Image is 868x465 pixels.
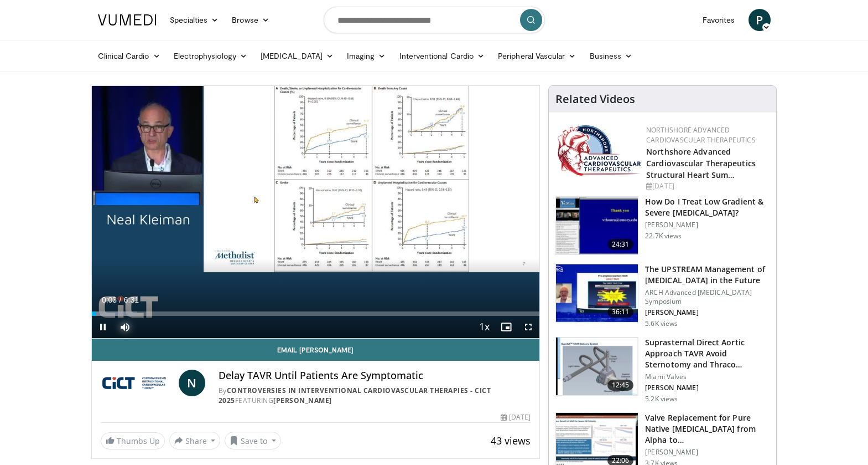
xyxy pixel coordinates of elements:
[646,146,756,180] a: Northshore Advanced Cardiovascular Therapeutics Structural Heart Sum…
[645,264,770,286] h3: The UPSTREAM Management of [MEDICAL_DATA] in the Future
[646,125,756,145] a: NorthShore Advanced Cardiovascular Therapeutics
[101,370,174,396] img: Controversies in Interventional Cardiovascular Therapies - CICT 2025
[179,370,205,396] a: N
[607,306,634,318] span: 36:11
[645,372,770,381] p: Miami Valves
[645,196,770,218] h3: How Do I Treat Low Gradient & Severe [MEDICAL_DATA]?
[167,45,254,67] a: Electrophysiology
[101,432,165,449] a: Thumbs Up
[558,125,641,176] img: 45d48ad7-5dc9-4e2c-badc-8ed7b7f471c1.jpg.150x105_q85_autocrop_double_scale_upscale_version-0.2.jpg
[517,316,539,338] button: Fullscreen
[102,295,117,304] span: 0:03
[393,45,492,67] a: Interventional Cardio
[645,308,770,317] p: [PERSON_NAME]
[645,412,770,446] h3: Valve Replacement for Pure Native [MEDICAL_DATA] from Alpha to…
[340,45,393,67] a: Imaging
[491,434,531,447] span: 43 views
[324,7,545,33] input: Search topics, interventions
[583,45,640,67] a: Business
[491,45,583,67] a: Peripheral Vascular
[225,9,276,31] a: Browse
[556,197,638,254] img: tyLS_krZ8-0sGT9n4xMDoxOjB1O8AjAz.150x105_q85_crop-smart_upscale.jpg
[556,338,638,395] img: c8de4e82-0038-42b6-bb2d-f218ab8a75e7.150x105_q85_crop-smart_upscale.jpg
[645,395,678,403] p: 5.2K views
[92,339,540,361] a: Email [PERSON_NAME]
[607,380,634,391] span: 12:45
[645,232,682,241] p: 22.7K views
[555,196,770,255] a: 24:31 How Do I Treat Low Gradient & Severe [MEDICAL_DATA]? [PERSON_NAME] 22.7K views
[645,448,770,457] p: [PERSON_NAME]
[645,337,770,370] h3: Suprasternal Direct Aortic Approach TAVR Avoid Sternotomy and Thraco…
[696,9,742,31] a: Favorites
[495,316,517,338] button: Enable picture-in-picture mode
[92,86,540,339] video-js: Video Player
[98,14,157,25] img: VuMedi Logo
[169,432,221,449] button: Share
[92,316,114,338] button: Pause
[473,316,495,338] button: Playback Rate
[225,432,281,449] button: Save to
[254,45,340,67] a: [MEDICAL_DATA]
[645,288,770,306] p: ARCH Advanced [MEDICAL_DATA] Symposium
[219,386,491,405] a: Controversies in Interventional Cardiovascular Therapies - CICT 2025
[555,337,770,403] a: 12:45 Suprasternal Direct Aortic Approach TAVR Avoid Sternotomy and Thraco… Miami Valves [PERSON_...
[555,264,770,328] a: 36:11 The UPSTREAM Management of [MEDICAL_DATA] in the Future ARCH Advanced [MEDICAL_DATA] Sympos...
[219,370,531,382] h4: Delay TAVR Until Patients Are Symptomatic
[114,316,136,338] button: Mute
[645,319,678,328] p: 5.6K views
[163,9,226,31] a: Specialties
[749,9,771,31] a: P
[273,396,332,405] a: [PERSON_NAME]
[607,239,634,250] span: 24:31
[646,181,767,191] div: [DATE]
[91,45,167,67] a: Clinical Cardio
[124,295,139,304] span: 6:31
[219,386,531,406] div: By FEATURING
[645,384,770,392] p: [PERSON_NAME]
[555,93,635,106] h4: Related Videos
[645,221,770,229] p: [PERSON_NAME]
[119,295,122,304] span: /
[92,311,540,316] div: Progress Bar
[556,264,638,322] img: a6e1f2f4-af78-4c35-bad6-467630622b8c.150x105_q85_crop-smart_upscale.jpg
[501,412,531,422] div: [DATE]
